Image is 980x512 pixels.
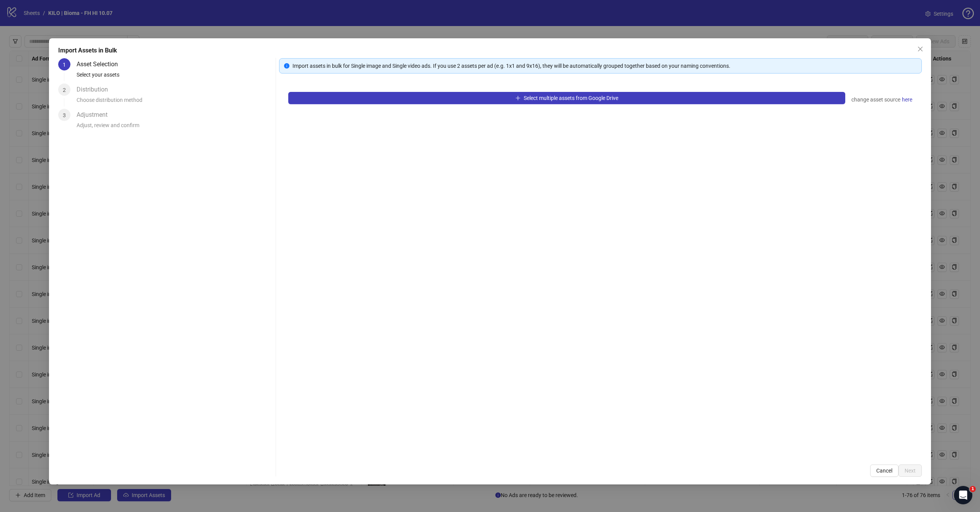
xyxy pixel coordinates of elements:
[515,95,521,101] span: plus
[851,95,913,104] div: change asset source
[77,121,273,134] div: Adjust, review and confirm
[914,43,926,55] button: Close
[902,95,912,104] span: here
[954,486,972,504] iframe: Intercom live chat
[898,465,922,477] button: Next
[970,486,976,492] span: 1
[77,83,114,96] div: Distribution
[288,92,845,104] button: Select multiple assets from Google Drive
[524,95,618,101] span: Select multiple assets from Google Drive
[284,63,289,69] span: info-circle
[58,46,922,55] div: Import Assets in Bulk
[77,58,124,70] div: Asset Selection
[917,46,923,52] span: close
[63,62,66,68] span: 1
[77,70,273,83] div: Select your assets
[870,465,898,477] button: Cancel
[77,109,114,121] div: Adjustment
[902,95,913,104] a: here
[876,468,892,474] span: Cancel
[63,87,66,93] span: 2
[292,62,917,70] div: Import assets in bulk for Single image and Single video ads. If you use 2 assets per ad (e.g. 1x1...
[77,96,273,109] div: Choose distribution method
[63,112,66,118] span: 3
